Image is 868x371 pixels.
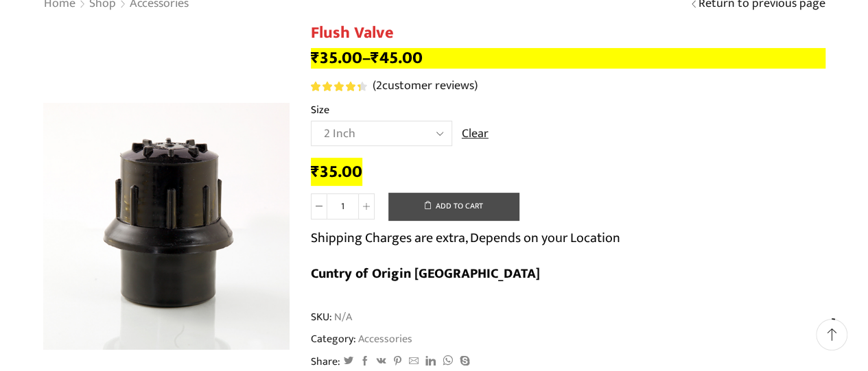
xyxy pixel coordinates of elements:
input: Product quantity [327,193,358,219]
bdi: 35.00 [311,44,362,72]
span: SKU: [311,309,825,325]
span: ₹ [371,44,379,72]
span: ₹ [311,158,320,186]
b: Cuntry of Origin [GEOGRAPHIC_DATA] [311,262,540,285]
p: – [311,48,825,69]
span: Category: [311,331,412,347]
bdi: 35.00 [311,158,362,186]
span: ₹ [311,44,320,72]
a: Clear options [462,125,489,143]
span: 2 [311,82,369,91]
bdi: 45.00 [371,44,423,72]
span: 2 [376,75,382,96]
h1: Flush Valve [311,23,825,43]
a: (2customer reviews) [373,77,478,95]
a: Accessories [356,330,412,348]
span: N/A [332,309,352,325]
span: Rated out of 5 based on customer ratings [311,82,361,91]
p: Shipping Charges are extra, Depends on your Location [311,227,620,249]
button: Add to cart [388,193,519,220]
span: Share: [311,354,340,370]
label: Size [311,102,329,118]
div: Rated 4.50 out of 5 [311,82,366,91]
